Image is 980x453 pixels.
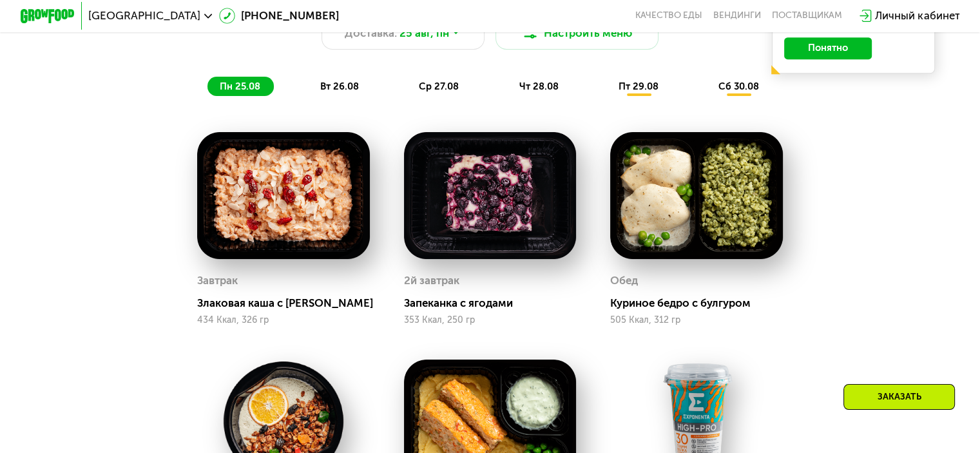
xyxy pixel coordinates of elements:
[713,10,761,21] a: Вендинги
[495,17,659,50] button: Настроить меню
[220,81,260,92] span: пн 25.08
[197,315,370,325] div: 434 Ккал, 326 гр
[875,8,959,24] div: Личный кабинет
[619,81,658,92] span: пт 29.08
[219,8,339,24] a: [PHONE_NUMBER]
[718,81,759,92] span: сб 30.08
[772,10,842,21] div: поставщикам
[419,81,459,92] span: ср 27.08
[404,296,587,310] div: Запеканка с ягодами
[404,271,459,291] div: 2й завтрак
[197,296,380,310] div: Злаковая каша с [PERSON_NAME]
[88,10,200,21] span: [GEOGRAPHIC_DATA]
[610,296,793,310] div: Куриное бедро с булгуром
[197,271,238,291] div: Завтрак
[519,81,558,92] span: чт 28.08
[404,315,577,325] div: 353 Ккал, 250 гр
[635,10,702,21] a: Качество еды
[784,37,872,59] button: Понятно
[843,384,955,410] div: Заказать
[610,315,783,325] div: 505 Ккал, 312 гр
[320,81,359,92] span: вт 26.08
[610,271,638,291] div: Обед
[399,25,449,41] span: 25 авг, пн
[345,25,397,41] span: Доставка:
